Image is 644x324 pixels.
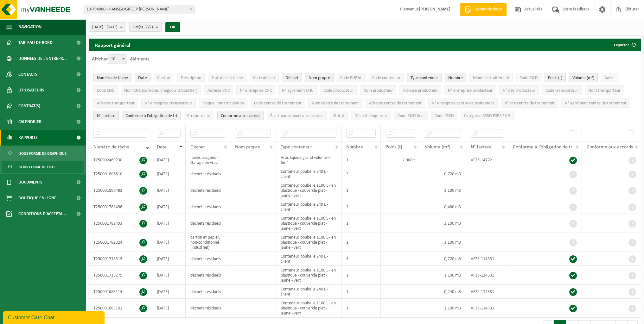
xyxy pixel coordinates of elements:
[466,299,508,318] td: VF25-114331
[282,88,313,93] span: N° agrément CNC
[18,206,66,222] span: Conditions d'accepta...
[341,214,381,233] td: 1
[221,114,260,118] span: Conforme aux accords
[89,285,152,299] td: T250001683114
[124,88,197,93] span: Nom CNC (collecteur/négociant/courtier)
[320,85,357,95] button: Code producteurCode producteur: Activate to sort
[432,101,494,106] span: N° entreprise centre de traitement
[18,130,38,146] span: Rapports
[448,76,463,80] span: Nombre
[346,145,363,150] span: Nombre
[157,145,167,150] span: Date
[89,299,152,318] td: T250001683101
[565,101,627,106] span: N° agrément centre de traitement
[499,85,539,95] button: N° site producteurN° site producteur : Activate to sort
[444,85,496,95] button: N° entreprise producteurN° entreprise producteur: Activate to sort
[207,88,230,93] span: Adresse CNC
[177,73,205,82] button: DescriptionDescription: Activate to sort
[125,114,177,118] span: Conforme à l’obligation de tri
[419,7,450,12] strong: [PERSON_NAME]
[340,76,362,80] span: Code EURAL
[341,299,381,318] td: 1
[466,266,508,285] td: VF25-114331
[270,114,323,118] span: Écart par rapport aux accords
[152,167,186,181] td: [DATE]
[236,85,275,95] button: N° entreprise CNCN° entreprise CNC: Activate to sort
[152,200,186,214] td: [DATE]
[587,145,633,150] span: Conforme aux accords
[278,85,317,95] button: N° agrément CNCN° agrément CNC: Activate to sort
[184,111,214,120] button: Erreurs de triErreurs de tri: Activate to sort
[545,88,578,93] span: Code transporteur
[19,147,67,159] span: Sous forme de graphique
[186,233,230,252] td: carton et papier, non-conditionné (industriel)
[186,252,230,266] td: déchets résiduels
[420,252,466,266] td: 0,720 m3
[217,111,264,120] button: Conforme aux accords : Activate to sort
[276,181,341,200] td: Conteneur poubelle 1100 L - en plastique - couvercle plat - jaune - vert
[420,200,466,214] td: 0,480 m3
[398,114,424,118] span: Code R&D final
[435,114,454,118] span: Code CSRD
[309,76,330,80] span: Nom propre
[460,3,507,16] a: Demande devis
[471,145,492,150] span: N° facture
[186,153,230,167] td: huiles usagées - Garage en vrac
[504,101,555,106] span: N° site centre de traitement
[89,266,152,285] td: T250001715275
[403,88,438,93] span: Adresse producteur
[473,76,509,80] span: Mode de traitement
[341,167,381,181] td: 3
[360,85,396,95] button: Nom producteurNom producteur: Activate to sort
[89,167,152,181] td: T250001896510
[399,85,441,95] button: Adresse producteurAdresse producteur: Activate to sort
[152,285,186,299] td: [DATE]
[253,76,275,80] span: Code déchet
[18,190,56,206] span: Boutique en ligne
[165,22,180,32] button: OK
[152,214,186,233] td: [DATE]
[276,233,341,252] td: Conteneur poubelle 1100 L - en plastique - couvercle plat - jaune - vert
[3,310,106,324] iframe: chat widget
[190,145,205,150] span: Déchet
[276,200,341,214] td: Conteneur poubelle 240 L - client
[464,114,510,118] span: Catégorie CSRD ESRS E5-5
[363,88,393,93] span: Nom producteur
[108,55,127,64] span: 10
[250,73,279,82] button: Code déchetCode déchet: Activate to sort
[121,85,201,95] button: Nom CNC (collecteur/négociant/courtier)Nom CNC (collecteur/négociant/courtier): Activate to sort
[341,266,381,285] td: 1
[341,153,381,167] td: 1
[18,35,53,51] span: Tableau de bord
[122,111,181,120] button: Conforme à l’obligation de tri : Activate to sort
[308,98,362,108] button: Nom centre de traitementNom centre de traitement: Activate to sort
[431,111,457,120] button: Code CSRDCode CSRD: Activate to sort
[548,76,562,80] span: Poids (t)
[186,200,230,214] td: déchets résiduels
[276,214,341,233] td: Conteneur poubelle 1100 L - en plastique - couvercle plat - jaune - vert
[276,153,341,167] td: Vrac liquide grand volume > 6m³
[420,299,466,318] td: 1,100 m3
[204,85,233,95] button: Adresse CNCAdresse CNC: Activate to sort
[448,88,493,93] span: N° entreprise producteur
[461,111,514,120] button: Catégorie CSRD ESRS E5-5Catégorie CSRD ESRS E5-5: Activate to sort
[145,101,192,106] span: N° entreprise transporteur
[503,88,535,93] span: N° site producteur
[337,73,366,82] button: Code EURALCode EURAL: Activate to sort
[89,233,152,252] td: T250001782324
[18,98,40,114] span: Contrat(s)
[235,145,260,150] span: Nom propre
[369,101,422,106] span: Adresse centre de traitement
[276,252,341,266] td: Conteneur poubelle 240 L - client
[97,76,128,80] span: Numéro de tâche
[89,22,126,32] button: [DATE] - [DATE]
[466,252,508,266] td: VF25-114331
[569,73,598,82] button: Volume (m³)Volume (m³): Activate to sort
[609,39,640,51] button: Exporter
[18,66,37,82] span: Contacts
[97,114,115,118] span: N° facture
[572,76,594,80] span: Volume (m³)
[369,73,404,82] button: Code conteneurCode conteneur: Activate to sort
[285,76,298,80] span: Déchet
[351,111,391,120] button: Déchet dangereux : Activate to sort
